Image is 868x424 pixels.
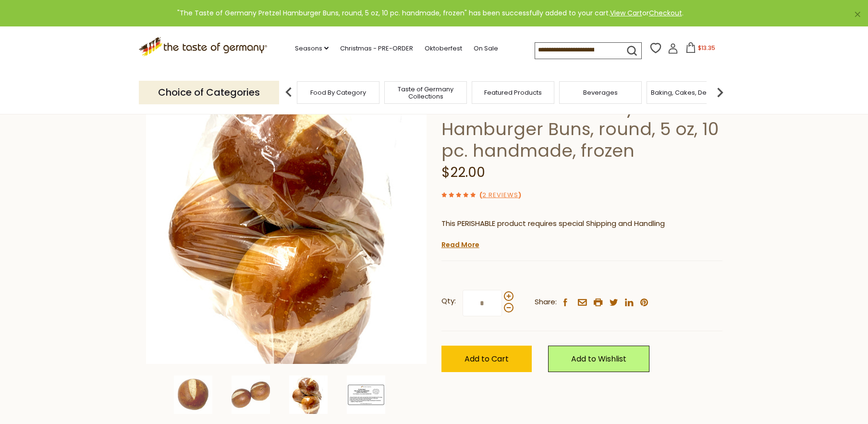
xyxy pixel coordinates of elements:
[610,8,642,18] a: View Cart
[698,44,715,52] span: $13.35
[710,83,730,102] img: next arrow
[479,190,521,200] span: ( )
[535,296,557,308] span: Share:
[855,12,860,17] a: ×
[310,89,366,96] a: Food By Category
[425,43,462,54] a: Oktoberfest
[139,81,279,104] p: Choice of Categories
[651,89,725,96] a: Baking, Cakes, Desserts
[441,218,722,230] p: This PERISHABLE product requires special Shipping and Handling
[484,89,542,96] a: Featured Products
[441,240,479,249] a: Read More
[548,346,649,372] a: Add to Wishlist
[279,83,298,102] img: previous arrow
[146,83,427,364] img: The Taste of Germany Pretzel Hamburger Buns, round, 5 oz, 10 pc. handmade, frozen
[463,290,502,316] input: Qty:
[232,375,270,414] img: The Taste of Germany Pretzel Hamburger Buns, round, 5 oz, 10 pc. handmade, frozen
[649,8,682,18] a: Checkout
[482,190,518,200] a: 2 Reviews
[387,86,464,100] a: Taste of Germany Collections
[340,43,413,54] a: Christmas - PRE-ORDER
[347,375,385,414] img: The Taste of Germany Pretzel Hamburger Buns, round, 5 oz, 10 pc. handmade, frozen
[289,375,328,414] img: The Taste of Germany Pretzel Hamburger Buns, round, 5 oz, 10 pc. handmade, frozen
[474,43,498,54] a: On Sale
[451,237,722,249] li: We will ship this product in heat-protective packaging and ice.
[680,42,721,57] button: $13.35
[441,163,485,182] span: $22.00
[441,97,722,162] h1: The Taste of Germany Pretzel Hamburger Buns, round, 5 oz, 10 pc. handmade, frozen
[8,8,853,19] div: "The Taste of Germany Pretzel Hamburger Buns, round, 5 oz, 10 pc. handmade, frozen" has been succ...
[441,346,532,372] button: Add to Cart
[295,43,329,54] a: Seasons
[583,89,618,96] a: Beverages
[465,353,509,364] span: Add to Cart
[441,295,456,307] strong: Qty:
[174,375,212,414] img: The Taste of Germany Pretzel Hamburger Buns, round, 5 oz, 10 pc. handmade, frozen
